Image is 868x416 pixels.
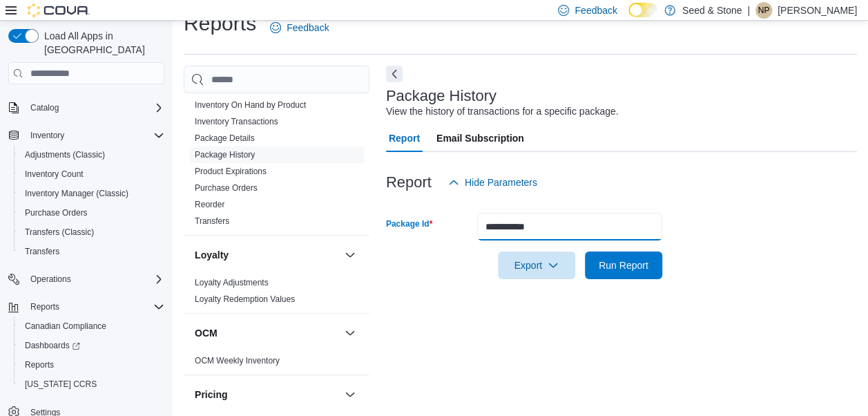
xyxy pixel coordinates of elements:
[195,216,229,226] a: Transfers
[465,176,537,189] span: Hide Parameters
[386,218,432,229] label: Package Id
[25,299,65,315] button: Reports
[25,379,97,390] span: [US_STATE] CCRS
[195,278,269,287] a: Loyalty Adjustments
[14,223,170,242] button: Transfers (Classic)
[30,102,59,113] span: Catalog
[19,337,86,354] a: Dashboards
[195,326,218,340] h3: OCM
[14,145,170,164] button: Adjustments (Classic)
[19,318,164,334] span: Canadian Compliance
[264,14,334,41] a: Feedback
[389,124,420,152] span: Report
[195,183,258,193] a: Purchase Orders
[19,146,164,163] span: Adjustments (Classic)
[195,100,306,110] a: Inventory On Hand by Product
[195,182,258,193] span: Purchase Orders
[628,17,629,18] span: Dark Mode
[195,356,280,366] a: OCM Weekly Inventory
[498,252,575,279] button: Export
[195,248,339,262] button: Loyalty
[195,294,295,305] span: Loyalty Redemption Values
[19,185,134,202] a: Inventory Manager (Classic)
[342,325,358,341] button: OCM
[30,130,64,141] span: Inventory
[778,2,857,19] p: [PERSON_NAME]
[3,270,170,289] button: Operations
[25,188,128,199] span: Inventory Manager (Classic)
[14,336,170,355] a: Dashboards
[14,355,170,375] button: Reports
[195,294,295,304] a: Loyalty Redemption Values
[195,388,339,401] button: Pricing
[19,337,164,354] span: Dashboards
[3,98,170,117] button: Catalog
[342,247,358,263] button: Loyalty
[342,386,358,403] button: Pricing
[25,207,88,218] span: Purchase Orders
[195,150,255,160] a: Package History
[19,224,99,240] a: Transfers (Classic)
[628,3,657,17] input: Dark Mode
[585,252,662,279] button: Run Report
[25,299,164,315] span: Reports
[386,104,619,119] div: View the history of transactions for a specific package.
[19,185,164,202] span: Inventory Manager (Classic)
[506,252,567,279] span: Export
[3,297,170,316] button: Reports
[184,10,256,37] h1: Reports
[14,203,170,223] button: Purchase Orders
[30,274,71,285] span: Operations
[19,243,65,260] a: Transfers
[195,355,280,366] span: OCM Weekly Inventory
[30,301,59,312] span: Reports
[19,357,164,373] span: Reports
[184,352,369,375] div: OCM
[195,277,269,288] span: Loyalty Adjustments
[14,164,170,184] button: Inventory Count
[599,258,648,272] span: Run Report
[19,166,89,182] a: Inventory Count
[19,205,164,221] span: Purchase Orders
[25,149,105,160] span: Adjustments (Classic)
[386,66,403,82] button: Next
[14,375,170,394] button: [US_STATE] CCRS
[19,205,93,221] a: Purchase Orders
[575,3,617,17] span: Feedback
[184,30,369,235] div: Inventory
[195,200,224,209] a: Reorder
[195,133,255,143] a: Package Details
[386,88,496,104] h3: Package History
[25,359,54,370] span: Reports
[28,3,90,17] img: Cova
[19,357,59,373] a: Reports
[19,166,164,182] span: Inventory Count
[25,127,164,144] span: Inventory
[25,321,106,332] span: Canadian Compliance
[19,224,164,240] span: Transfers (Classic)
[747,2,750,19] p: |
[14,242,170,261] button: Transfers
[184,274,369,313] div: Loyalty
[25,169,84,180] span: Inventory Count
[19,376,102,393] a: [US_STATE] CCRS
[25,100,64,116] button: Catalog
[195,326,339,340] button: OCM
[25,127,70,144] button: Inventory
[195,216,229,227] span: Transfers
[195,199,224,210] span: Reorder
[25,246,59,257] span: Transfers
[25,100,164,116] span: Catalog
[443,169,543,196] button: Hide Parameters
[14,184,170,203] button: Inventory Manager (Classic)
[39,29,164,57] span: Load All Apps in [GEOGRAPHIC_DATA]
[19,146,110,163] a: Adjustments (Classic)
[436,124,524,152] span: Email Subscription
[195,149,255,160] span: Package History
[19,318,112,334] a: Canadian Compliance
[386,174,432,191] h3: Report
[682,2,742,19] p: Seed & Stone
[195,133,255,144] span: Package Details
[758,2,770,19] span: NP
[25,340,80,351] span: Dashboards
